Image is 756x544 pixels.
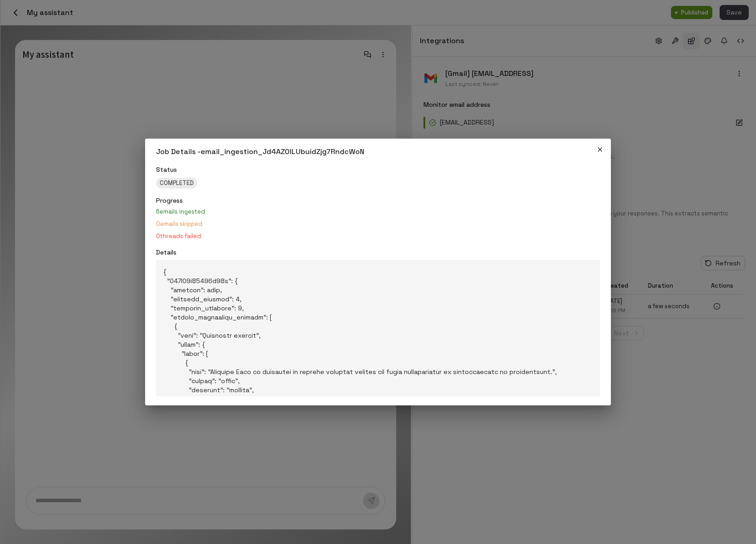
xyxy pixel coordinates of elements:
h6: Details [156,248,600,258]
p: 0 threads failed [156,232,600,241]
p: 0 emails skipped [156,220,600,229]
pre: { "047l09i85496d98s": { "ametcon": adip, "elitsedd_eiusmod": 4, "temporin_utlabore": 9, "etdolo_m... [156,260,600,396]
h6: Progress [156,196,600,206]
span: COMPLETED [156,179,197,188]
h6: Status [156,165,600,175]
p: 6 emails ingested [156,208,600,216]
h2: Job Details - email_ingestion_Jd4AZ0lLUbuidZjg7RndcWoN [145,139,611,165]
